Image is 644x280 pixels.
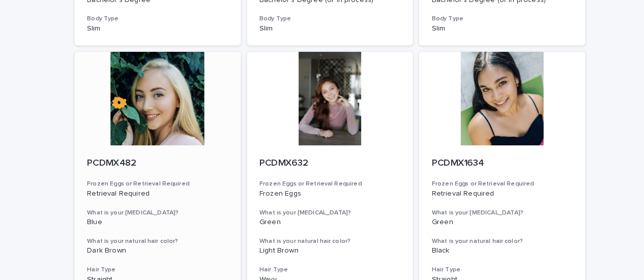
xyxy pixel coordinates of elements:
[421,175,559,183] h3: Frozen Eggs or Retrieval Required
[253,259,391,267] h3: Hair Type
[253,154,391,165] p: PCDMX632
[421,203,559,211] h3: What is your [MEDICAL_DATA]?
[85,175,223,183] h3: Frozen Eggs or Retrieval Required
[253,23,391,32] p: Slim
[85,14,223,22] h3: Body Type
[85,23,223,32] p: Slim
[253,240,391,249] p: Light Brown
[253,212,391,221] p: Green
[253,231,391,239] h3: What is your natural hair color?
[85,240,223,249] p: Dark Brown
[253,175,391,183] h3: Frozen Eggs or Retrieval Required
[421,212,559,221] p: Green
[85,184,223,193] p: Retrieval Required
[253,14,391,22] h3: Body Type
[421,268,559,277] p: Straight
[421,231,559,239] h3: What is your natural hair color?
[421,184,559,193] p: Retrieval Required
[421,154,559,165] p: PCDMX1634
[421,14,559,22] h3: Body Type
[253,203,391,211] h3: What is your [MEDICAL_DATA]?
[85,154,223,165] p: PCDMX482
[421,23,559,32] p: Slim
[421,240,559,249] p: Black
[85,231,223,239] h3: What is your natural hair color?
[85,268,223,277] p: Straight
[253,268,391,277] p: Wavy
[85,259,223,267] h3: Hair Type
[253,184,391,193] p: Frozen Eggs
[85,203,223,211] h3: What is your [MEDICAL_DATA]?
[85,212,223,221] p: Blue
[421,259,559,267] h3: Hair Type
